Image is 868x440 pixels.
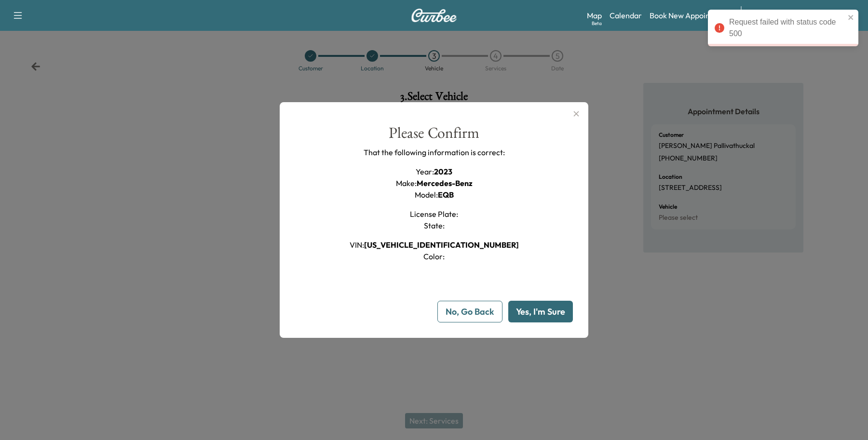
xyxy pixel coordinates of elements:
[508,301,573,322] button: Yes, I'm Sure
[587,10,602,21] a: MapBeta
[423,251,445,262] h1: Color :
[438,190,454,200] span: EQB
[592,20,602,27] div: Beta
[410,208,458,220] h1: License Plate :
[434,167,452,176] span: 2023
[364,147,505,158] p: That the following information is correct:
[848,13,854,21] button: close
[650,10,731,21] a: Book New Appointment
[389,125,479,147] div: Please Confirm
[350,239,519,251] h1: VIN :
[411,9,457,22] img: Curbee Logo
[729,16,845,40] div: Request failed with status code 500
[415,189,454,200] h1: Model :
[396,177,473,189] h1: Make :
[424,220,445,231] h1: State :
[416,166,452,177] h1: Year :
[417,178,473,188] span: Mercedes-Benz
[437,301,502,322] button: No, Go Back
[364,240,519,250] span: [US_VEHICLE_IDENTIFICATION_NUMBER]
[610,10,642,21] a: Calendar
